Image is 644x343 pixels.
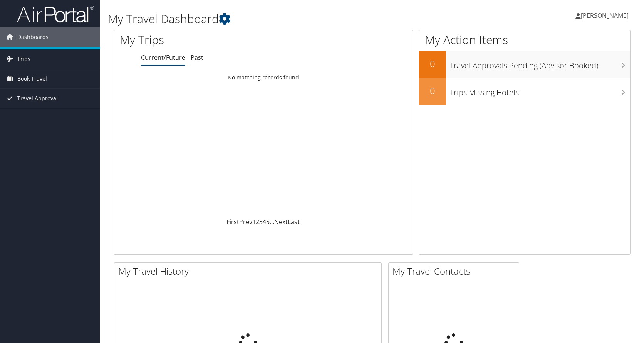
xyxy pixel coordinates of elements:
[239,218,252,226] a: Prev
[118,265,381,278] h2: My Travel History
[288,218,300,226] a: Last
[108,11,460,27] h1: My Travel Dashboard
[266,218,270,226] a: 5
[259,218,263,226] a: 3
[581,11,629,20] span: [PERSON_NAME]
[120,32,282,48] h1: My Trips
[274,218,288,226] a: Next
[114,71,413,84] td: No matching records found
[17,69,47,88] span: Book Travel
[17,89,58,108] span: Travel Approval
[256,218,259,226] a: 2
[450,56,630,71] h3: Travel Approvals Pending (Advisor Booked)
[419,57,446,70] h2: 0
[141,53,185,62] a: Current/Future
[575,4,636,27] a: [PERSON_NAME]
[270,218,274,226] span: …
[419,32,630,48] h1: My Action Items
[17,27,49,47] span: Dashboards
[17,5,94,23] img: airportal-logo.png
[17,49,30,69] span: Trips
[252,218,256,226] a: 1
[419,84,446,97] h2: 0
[450,83,630,98] h3: Trips Missing Hotels
[419,51,630,78] a: 0Travel Approvals Pending (Advisor Booked)
[263,218,266,226] a: 4
[392,265,519,278] h2: My Travel Contacts
[191,53,203,62] a: Past
[226,218,239,226] a: First
[419,78,630,105] a: 0Trips Missing Hotels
